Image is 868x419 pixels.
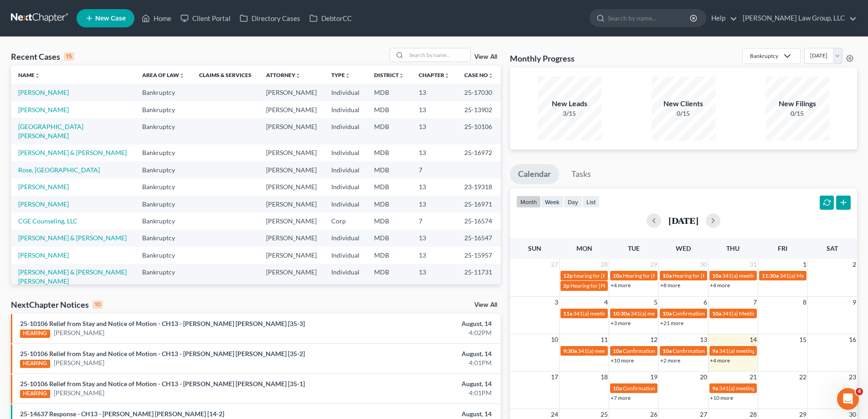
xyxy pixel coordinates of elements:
[340,328,492,337] div: 4:02PM
[20,380,305,388] a: 25-10106 Relief from Stay and Notice of Motion - CH13 - [PERSON_NAME] [PERSON_NAME] [35-1]
[411,178,457,195] td: 13
[411,264,457,290] td: 13
[324,178,367,195] td: Individual
[18,72,40,78] a: Nameunfold_more
[613,310,630,317] span: 10:30a
[652,98,715,109] div: New Clients
[611,282,631,289] a: +4 more
[600,372,609,383] span: 18
[444,73,450,78] i: unfold_more
[563,272,573,279] span: 12p
[406,48,470,62] input: Search by name...
[457,101,501,118] td: 25-13902
[600,334,609,345] span: 11
[726,244,740,252] span: Thu
[649,259,658,270] span: 29
[179,73,185,78] i: unfold_more
[18,123,83,140] a: [GEOGRAPHIC_DATA][PERSON_NAME]
[663,347,672,354] span: 10a
[399,73,404,78] i: unfold_more
[623,272,694,279] span: Hearing for [PERSON_NAME]
[516,196,541,208] button: month
[340,358,492,367] div: 4:01PM
[613,385,622,392] span: 10a
[752,297,758,308] span: 7
[411,230,457,247] td: 13
[457,178,501,195] td: 23-19318
[340,349,492,358] div: August, 14
[474,54,497,60] a: View All
[719,385,807,392] span: 341(a) meeting for [PERSON_NAME]
[367,247,411,264] td: MDB
[259,230,324,247] td: [PERSON_NAME]
[135,230,192,247] td: Bankruptcy
[135,101,192,118] td: Bankruptcy
[259,84,324,101] td: [PERSON_NAME]
[778,244,787,252] span: Fri
[54,358,104,367] a: [PERSON_NAME]
[135,84,192,101] td: Bankruptcy
[699,334,708,345] span: 13
[852,297,857,308] span: 9
[673,347,776,354] span: Confirmation hearing for [PERSON_NAME]
[235,10,305,26] a: Directory Cases
[18,166,100,174] a: Rose, [GEOGRAPHIC_DATA]
[367,118,411,144] td: MDB
[367,145,411,161] td: MDB
[374,72,404,78] a: Districtunfold_more
[563,164,599,184] a: Tasks
[573,310,661,317] span: 341(a) meeting for [PERSON_NAME]
[676,244,691,252] span: Wed
[457,84,501,101] td: 25-17030
[367,101,411,118] td: MDB
[856,388,863,395] span: 4
[324,230,367,247] td: Individual
[324,101,367,118] td: Individual
[18,149,127,156] a: [PERSON_NAME] & [PERSON_NAME]
[852,259,857,270] span: 2
[324,84,367,101] td: Individual
[613,272,622,279] span: 10a
[660,357,680,364] a: +2 more
[563,282,570,289] span: 2p
[411,84,457,101] td: 13
[564,196,582,208] button: day
[367,264,411,290] td: MDB
[576,244,592,252] span: Mon
[660,282,680,289] a: +8 more
[457,118,501,144] td: 25-10106
[411,196,457,212] td: 13
[510,53,575,64] h3: Monthly Progress
[305,10,356,26] a: DebtorCC
[550,372,559,383] span: 17
[367,212,411,229] td: MDB
[324,118,367,144] td: Individual
[611,394,631,401] a: +7 more
[324,247,367,264] td: Individual
[324,212,367,229] td: Corp
[554,297,559,308] span: 3
[653,297,658,308] span: 5
[712,272,721,279] span: 10a
[738,10,857,26] a: [PERSON_NAME] Law Group, LLC
[18,183,69,191] a: [PERSON_NAME]
[324,264,367,290] td: Individual
[719,347,807,354] span: 341(a) meeting for [PERSON_NAME]
[712,385,718,392] span: 9a
[35,73,40,78] i: unfold_more
[135,161,192,178] td: Bankruptcy
[411,212,457,229] td: 7
[135,264,192,290] td: Bankruptcy
[710,282,730,289] a: +4 more
[411,145,457,161] td: 13
[142,72,185,78] a: Area of Lawunfold_more
[259,161,324,178] td: [PERSON_NAME]
[176,10,235,26] a: Client Portal
[749,372,758,383] span: 21
[419,72,450,78] a: Chapterunfold_more
[367,84,411,101] td: MDB
[92,300,103,309] div: 10
[712,347,718,354] span: 9a
[20,320,305,327] a: 25-10106 Relief from Stay and Notice of Motion - CH13 - [PERSON_NAME] [PERSON_NAME] [35-3]
[457,145,501,161] td: 25-16972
